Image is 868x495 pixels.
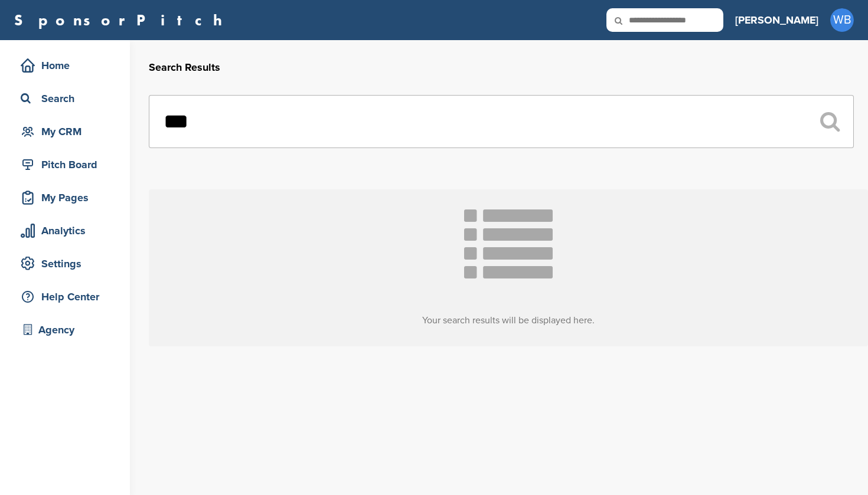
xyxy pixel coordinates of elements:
[18,55,118,76] div: Home
[12,118,118,145] a: My CRM
[18,220,118,241] div: Analytics
[12,52,118,79] a: Home
[12,217,118,244] a: Analytics
[735,7,818,33] a: [PERSON_NAME]
[12,316,118,343] a: Agency
[18,121,118,142] div: My CRM
[14,12,230,28] a: SponsorPitch
[18,187,118,208] div: My Pages
[12,250,118,277] a: Settings
[735,12,818,28] h3: [PERSON_NAME]
[12,85,118,112] a: Search
[12,283,118,310] a: Help Center
[18,88,118,109] div: Search
[12,151,118,178] a: Pitch Board
[18,253,118,274] div: Settings
[18,154,118,175] div: Pitch Board
[12,184,118,211] a: My Pages
[18,286,118,307] div: Help Center
[830,8,854,32] span: WB
[149,313,868,327] h3: Your search results will be displayed here.
[149,60,854,76] h2: Search Results
[18,319,118,340] div: Agency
